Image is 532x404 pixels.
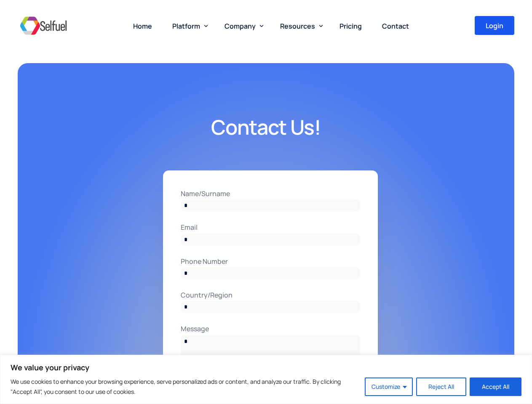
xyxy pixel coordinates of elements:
iframe: Chat Widget [490,364,532,404]
span: Home [133,21,152,31]
span: Login [486,22,503,29]
label: Name/Surname [181,188,360,199]
button: Customize [365,377,413,396]
span: Platform [172,21,200,31]
span: Contact [382,21,409,31]
span: Company [225,21,256,31]
h2: Contact Us! [51,114,481,141]
a: Login [475,16,514,35]
button: Reject All [416,377,466,396]
p: We use cookies to enhance your browsing experience, serve personalized ads or content, and analyz... [11,377,358,397]
span: Pricing [340,21,362,31]
button: Accept All [470,377,521,396]
p: We value your privacy [11,362,521,372]
span: Resources [280,21,315,31]
label: Message [181,323,360,334]
label: Email [181,222,360,233]
label: Country/Region [181,290,360,300]
img: Selfuel - Democratizing Innovation [18,13,69,38]
label: Phone Number [181,256,360,267]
